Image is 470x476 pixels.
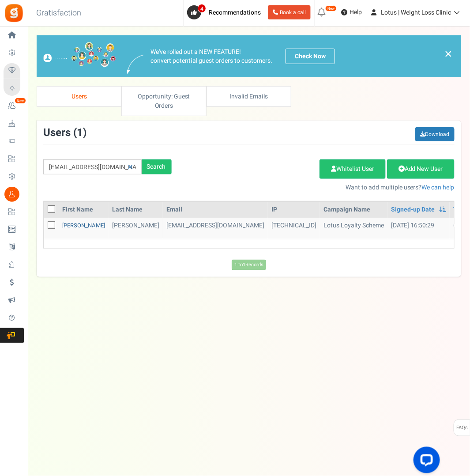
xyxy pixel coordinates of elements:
[444,49,452,59] a: ×
[347,8,362,17] span: Help
[391,205,435,214] a: Signed-up Date
[43,42,116,71] img: images
[150,48,272,65] p: We've rolled out a NEW FEATURE! convert potential guest orders to customers.
[127,55,144,74] img: images
[325,5,337,11] em: New
[121,86,206,116] a: Opportunity: Guest Orders
[15,98,26,104] em: New
[268,202,320,218] th: IP
[59,202,109,218] th: First Name
[268,5,311,19] a: Book a call
[207,86,291,107] a: Invalid Emails
[142,159,172,174] div: Search
[43,127,86,139] h3: Users ( )
[26,4,91,22] h3: Gratisfaction
[338,5,365,19] a: Help
[4,98,24,113] a: New
[268,218,320,239] td: [TECHNICAL_ID]
[286,49,335,64] a: Check Now
[109,218,163,239] td: [PERSON_NAME]
[187,5,264,19] a: 4 Recommendations
[387,218,450,239] td: [DATE] 16:50:29
[43,159,142,174] input: Search by email or name
[422,183,455,192] a: We can help
[62,221,105,230] a: [PERSON_NAME]
[77,125,83,140] span: 1
[209,8,261,17] span: Recommendations
[163,218,268,239] td: customer
[320,202,387,218] th: Campaign Name
[320,159,386,179] a: Whitelist User
[37,86,121,107] a: Users
[4,3,24,23] img: Gratisfaction
[198,4,206,13] span: 4
[109,202,163,218] th: Last Name
[124,159,137,175] a: Reset
[185,183,455,192] p: Want to add multiple users?
[163,202,268,218] th: Email
[456,420,468,437] span: FAQs
[415,127,455,141] a: Download
[381,8,451,17] span: Lotus | Weight Loss Clinic
[320,218,387,239] td: Lotus Loyalty Scheme
[387,159,455,179] a: Add New User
